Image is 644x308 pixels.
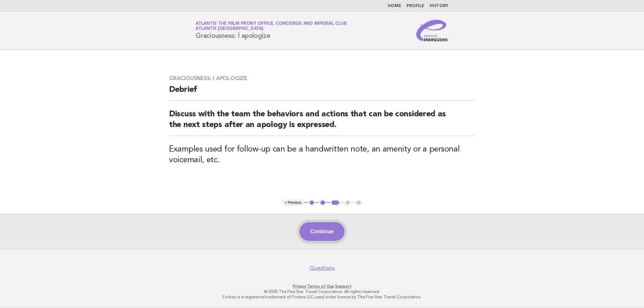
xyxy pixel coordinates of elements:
[117,294,527,300] p: Forbes is a registered trademark of Forbes LLC used under license by The Five Star Travel Corpora...
[169,75,475,82] h3: Graciousness: I apologize
[293,284,306,289] a: Privacy
[335,284,352,289] a: Support
[309,199,315,206] button: 1
[388,4,401,8] a: Home
[196,22,346,39] h1: Graciousness: I apologize
[407,4,424,8] a: Profile
[169,84,475,101] h2: Debrief
[169,144,475,166] h3: Examples used for follow-up can be a handwritten note, an amenity or a personal voicemail, etc.
[117,289,527,294] p: © 2025 The Five Star Travel Corporation. All rights reserved.
[416,20,448,41] img: Service Energizers
[196,27,263,31] span: Atlantis [GEOGRAPHIC_DATA]
[196,21,346,31] a: Atlantis The Palm Front Office, Concierge and Imperial ClubAtlantis [GEOGRAPHIC_DATA]
[169,109,475,136] h2: Discuss with the team the behaviors and actions that can be considered as the next steps after an...
[300,222,344,241] button: Continue
[319,199,326,206] button: 2
[282,199,304,206] button: < Previous
[430,4,448,8] a: History
[310,265,335,271] a: Questions
[117,284,527,289] p: · ·
[307,284,334,289] a: Terms of Use
[330,199,340,206] button: 3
